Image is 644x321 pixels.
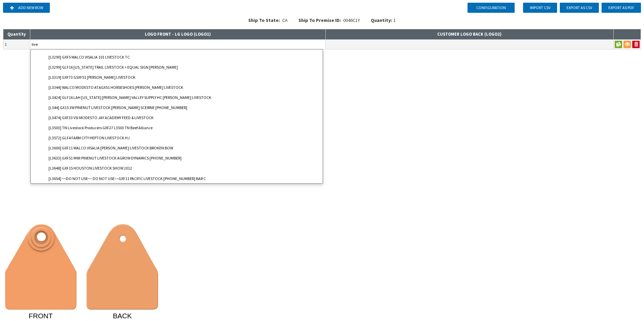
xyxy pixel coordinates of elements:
[30,29,326,40] th: LOGO FRONT - LG LOGO ( LOGO1 )
[371,17,396,24] div: 1
[31,174,323,184] div: [L3654] ~~DO NOT USE~~ DO NOT USE~~GXF11 PACIFIC LIVESTOCK [PHONE_NUMBER] BAR C
[29,312,53,320] tspan: FRONT
[468,3,515,13] button: Configuration
[31,143,323,153] div: [L3600] GXF11 WALCO VISALIA [PERSON_NAME] LIVESTOCK BROKEN BOW
[113,312,132,320] tspan: BACK
[243,17,293,28] div: CA
[31,52,323,63] div: [L3290] GXF5 WALCO VISALIA 101 LIVESTOCK TC
[31,153,323,164] div: [L3633] GXF51 MWI PINENUT LIVESTOCK AGROW DYNAMICS [PHONE_NUMBER]
[523,3,557,13] button: Import CSV
[31,63,323,73] div: [L3299] GLF16 [US_STATE] TRAIL LIVESTOCK = EQUAL SIGN [PERSON_NAME]
[560,3,599,13] button: Export as CSV
[248,17,280,23] span: Ship To State:
[31,133,323,143] div: [L3572] GLF4 FARM CITY HEPTON LIVESTOCK HJ
[31,123,323,133] div: [L3503] TN Livestock Producers GXF27 L3503 TN Beef Alliance
[31,73,323,83] div: [L3319] GXF73 GSXF51 [PERSON_NAME] LIVESTOCK
[31,103,323,113] div: [L344] GX15 3W PINENUT LIVESTOCK [PERSON_NAME] SCEIRNE [PHONE_NUMBER]
[602,3,641,13] button: Export as PDF
[3,29,30,40] th: Quantity
[31,93,323,103] div: [L3424] GLF16 LAH [US_STATE] [PERSON_NAME] VALLEY SUPPLY HC [PERSON_NAME] LIVESTOCK
[298,17,341,23] span: Ship To Premise ID:
[31,164,323,174] div: [L3648] GXF15 HOUSTON LIVESTOCK SHOW 2012
[31,113,323,123] div: [L3474] GXF33 VSI MODESTO JAY ACADEMY FEED & LIVESTOCK
[31,83,323,93] div: [L3344] WALCO MODESTO ATAGX51 HORSESHOES [PERSON_NAME] LIVESTOCK
[3,3,50,13] button: Add new row
[371,17,392,23] span: Quantity:
[325,29,613,40] th: CUSTOMER LOGO BACK ( LOGO2 )
[293,17,365,28] div: 0046C1Y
